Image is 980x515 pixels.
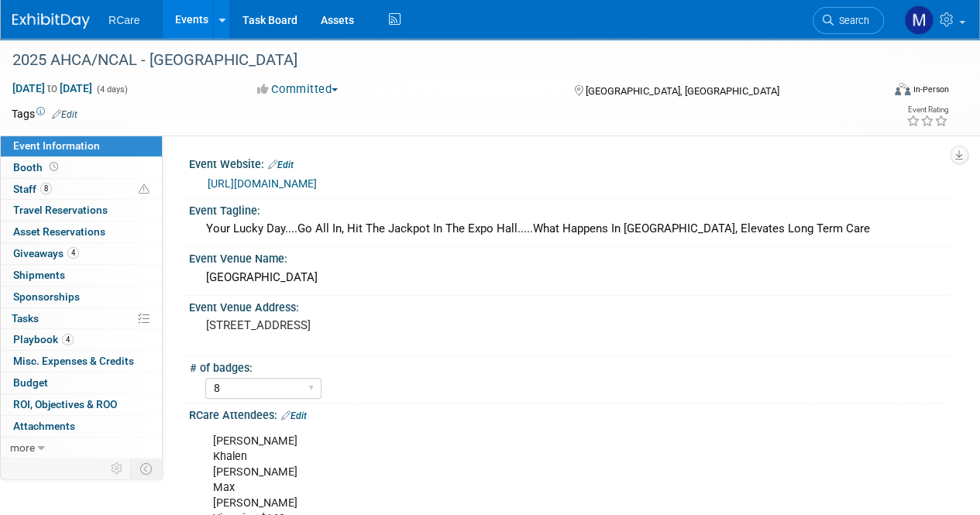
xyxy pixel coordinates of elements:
[834,15,869,26] span: Search
[812,81,949,104] div: Event Format
[201,217,937,241] div: Your Lucky Day....Go All In, Hit The Jackpot In The Expo Hall.....What Happens In [GEOGRAPHIC_DAT...
[189,199,949,218] div: Event Tagline:
[13,225,105,238] span: Asset Reservations
[1,351,162,372] a: Misc. Expenses & Credits
[913,84,949,95] div: In-Person
[281,410,307,421] a: Edit
[131,458,163,479] td: Toggle Event Tabs
[268,160,294,170] a: Edit
[201,266,937,290] div: [GEOGRAPHIC_DATA]
[67,247,79,259] span: 4
[1,438,162,458] a: more
[13,161,61,173] span: Booth
[13,183,52,195] span: Staff
[13,333,74,345] span: Playbook
[13,247,79,259] span: Giveaways
[585,85,779,97] span: [GEOGRAPHIC_DATA], [GEOGRAPHIC_DATA]
[13,139,100,152] span: Event Information
[190,356,942,376] div: # of badges:
[13,398,117,410] span: ROI, Objectives & ROO
[1,373,162,393] a: Budget
[13,376,48,389] span: Budget
[1,221,162,242] a: Asset Reservations
[1,200,162,221] a: Travel Reservations
[1,308,162,329] a: Tasks
[13,420,75,432] span: Attachments
[206,318,489,332] pre: [STREET_ADDRESS]
[13,204,108,216] span: Travel Reservations
[189,153,949,173] div: Event Website:
[904,5,934,35] img: Mila Vasquez
[7,46,869,74] div: 2025 AHCA/NCAL - [GEOGRAPHIC_DATA]
[189,247,949,266] div: Event Venue Name:
[45,82,60,94] span: to
[12,13,90,29] img: ExhibitDay
[62,334,74,345] span: 4
[12,106,77,122] td: Tags
[1,287,162,307] a: Sponsorships
[12,312,39,324] span: Tasks
[1,179,162,200] a: Staff8
[1,329,162,350] a: Playbook4
[1,243,162,264] a: Giveaways4
[104,458,131,479] td: Personalize Event Tab Strip
[813,7,884,34] a: Search
[189,296,949,315] div: Event Venue Address:
[1,136,162,156] a: Event Information
[12,81,93,95] span: [DATE] [DATE]
[13,269,65,281] span: Shipments
[906,106,948,114] div: Event Rating
[895,83,910,95] img: Format-Inperson.png
[1,416,162,437] a: Attachments
[139,183,150,197] span: Potential Scheduling Conflict -- at least one attendee is tagged in another overlapping event.
[10,441,35,454] span: more
[13,355,134,367] span: Misc. Expenses & Credits
[208,177,317,190] a: [URL][DOMAIN_NAME]
[108,14,139,26] span: RCare
[1,157,162,178] a: Booth
[46,161,61,173] span: Booth not reserved yet
[40,183,52,194] span: 8
[1,394,162,415] a: ROI, Objectives & ROO
[95,84,128,94] span: (4 days)
[13,290,80,303] span: Sponsorships
[52,109,77,120] a: Edit
[252,81,344,98] button: Committed
[189,403,949,424] div: RCare Attendees:
[1,265,162,286] a: Shipments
